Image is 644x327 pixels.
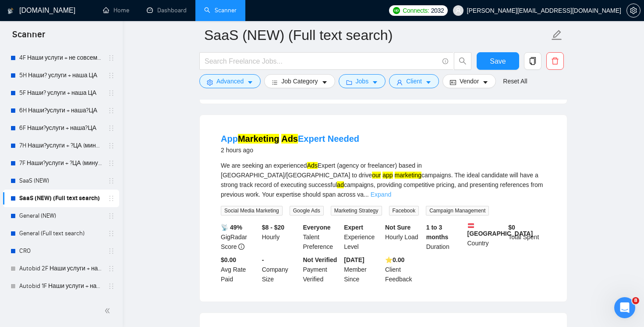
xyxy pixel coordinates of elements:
span: setting [207,79,213,86]
span: holder [108,230,115,237]
span: holder [108,283,115,290]
span: Connects: [403,6,429,15]
span: ... [364,191,369,198]
button: delete [546,52,564,70]
mark: Marketing [238,134,279,144]
mark: ad [337,181,344,188]
span: user [396,79,403,86]
div: Member Since [342,255,383,284]
a: 4F Наши услуги + не совсем наша ЦА (минус наша ЦА) [19,49,103,67]
a: dashboardDashboard [147,7,187,14]
span: holder [108,212,115,219]
a: 7H Наши?услуги + ?ЦА (минус наша ЦА) [19,137,103,155]
div: 2 hours ago [221,145,359,155]
b: Expert [344,224,363,231]
b: $ 0 [508,224,515,231]
div: Avg Rate Paid [219,255,260,284]
b: 📡 49% [221,224,242,231]
input: Search Freelance Jobs... [205,56,439,67]
button: copy [524,52,541,70]
a: Autobid 2F Наши услуги + наша?ЦА [19,260,103,277]
iframe: Intercom live chat [614,297,635,318]
div: Hourly [260,223,301,252]
span: Social Media Marketing [221,206,283,216]
mark: Ads [281,134,298,144]
span: bars [272,79,278,86]
a: SaaS (NEW) (Full text search) [19,190,103,207]
b: - [262,256,264,263]
div: GigRadar Score [219,223,260,252]
span: Campaign Management [426,206,489,216]
span: holder [108,107,115,114]
a: 7F Наши?услуги + ?ЦА (минус наша ЦА) [19,155,103,172]
button: setting [626,4,640,18]
a: CRO [19,242,103,260]
div: We are seeking an experienced Expert (agency or freelancer) based in [GEOGRAPHIC_DATA]/[GEOGRAPHI... [221,161,546,199]
div: Experience Level [342,223,383,252]
div: Country [466,223,507,252]
span: caret-down [425,79,432,86]
span: copy [524,57,541,65]
span: Marketing Strategy [331,206,382,216]
b: Everyone [303,224,331,231]
span: holder [108,160,115,167]
a: Expand [371,191,391,198]
span: holder [108,90,115,97]
b: 1 to 3 months [426,224,449,241]
img: upwork-logo.png [393,7,400,14]
div: Duration [425,223,466,252]
span: 8 [632,297,639,304]
span: Client [406,76,422,86]
mark: marketing [395,172,421,179]
a: Autobid 1F Наши услуги + наша ЦА [19,277,103,295]
img: logo [7,4,14,18]
span: holder [108,265,115,272]
span: Advanced [216,76,244,86]
span: info-circle [442,58,448,64]
span: caret-down [482,79,488,86]
span: Facebook [389,206,419,216]
a: Reset All [503,76,527,86]
span: Google Ads [290,206,324,216]
input: Scanner name... [204,24,549,46]
div: Company Size [260,255,301,284]
img: 🇦🇹 [468,223,474,229]
mark: our [372,172,381,179]
a: General (Full text search) [19,225,103,242]
a: 6F Наши?услуги + наша?ЦА [19,119,103,137]
span: caret-down [372,79,378,86]
b: $8 - $20 [262,224,284,231]
button: userClientcaret-down [389,74,439,88]
span: Scanner [5,28,52,47]
a: searchScanner [204,7,237,14]
a: setting [626,7,640,14]
a: 5F Наши? услуги + наша ЦА [19,84,103,102]
b: [GEOGRAPHIC_DATA] [467,223,533,237]
span: search [454,57,471,65]
span: 2032 [431,6,444,15]
b: ⭐️ 0.00 [385,256,404,263]
b: [DATE] [344,256,364,263]
a: General (NEW) [19,207,103,225]
mark: Ads [307,162,318,169]
span: holder [108,125,115,132]
div: Talent Preference [301,223,343,252]
div: Payment Verified [301,255,343,284]
span: idcard [450,79,456,86]
span: holder [108,72,115,79]
div: Hourly Load [383,223,425,252]
b: $0.00 [221,256,236,263]
span: holder [108,195,115,202]
span: Jobs [356,76,369,86]
a: SaaS (NEW) [19,172,103,190]
span: delete [547,57,563,65]
button: Save [477,52,519,70]
button: settingAdvancedcaret-down [199,74,261,88]
a: 6H Наши?услуги + наша?ЦА [19,102,103,119]
span: holder [108,54,115,61]
button: search [454,52,471,70]
span: info-circle [238,244,244,250]
a: 5H Наши? услуги + наша ЦА [19,67,103,84]
mark: app [382,172,393,179]
span: Job Category [281,76,318,86]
